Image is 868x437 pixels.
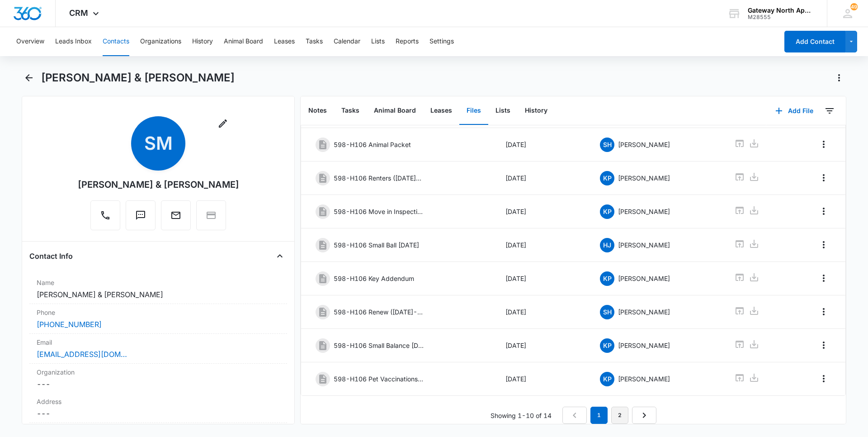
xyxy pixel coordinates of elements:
td: [DATE] [495,161,590,195]
button: History [192,27,213,56]
button: Email [161,200,191,230]
button: Back [22,71,36,85]
span: KP [600,372,614,386]
button: Overflow Menu [816,338,831,352]
div: notifications count [850,3,858,10]
td: [DATE] [495,228,590,262]
td: [DATE] [495,362,590,396]
h1: [PERSON_NAME] & [PERSON_NAME] [41,71,235,85]
div: Phone[PHONE_NUMBER] [29,304,287,334]
div: Email[EMAIL_ADDRESS][DOMAIN_NAME] [29,334,287,364]
div: [PERSON_NAME] & [PERSON_NAME] [78,178,239,191]
p: [PERSON_NAME] [618,274,670,283]
div: account id [748,14,814,20]
button: Leases [274,27,295,56]
a: Page 2 [611,407,628,424]
p: [PERSON_NAME] [618,140,670,149]
a: Text [126,214,156,222]
span: CRM [69,8,88,18]
span: KP [600,171,614,185]
button: Leads Inbox [55,27,92,56]
button: Tasks [306,27,323,56]
a: Call [90,214,120,222]
label: Phone [37,308,280,317]
div: account name [748,7,814,14]
button: Overview [16,27,44,56]
td: [DATE] [495,262,590,295]
span: KP [600,338,614,353]
p: 598-H106 Renters ([DATE]-[DATE]) [334,173,424,183]
span: 49 [850,3,858,10]
button: Tasks [334,97,367,125]
a: Email [161,214,191,222]
p: [PERSON_NAME] [618,173,670,183]
button: Reports [396,27,419,56]
p: 598-H106 Move in Inspection [DATE] [334,207,424,216]
button: Files [459,97,488,125]
td: [DATE] [495,195,590,228]
p: 598-H106 Small Ball [DATE] [334,240,419,250]
button: Lists [371,27,385,56]
span: SH [600,138,614,152]
label: Organization [37,367,280,377]
button: Overflow Menu [816,171,831,185]
div: Address--- [29,393,287,423]
button: Overflow Menu [816,371,831,386]
button: Overflow Menu [816,237,831,252]
button: Organizations [140,27,181,56]
div: Name[PERSON_NAME] & [PERSON_NAME] [29,274,287,304]
button: Animal Board [367,97,423,125]
button: Contacts [103,27,129,56]
button: Filters [822,104,837,118]
button: Overflow Menu [816,271,831,285]
a: Next Page [632,407,656,424]
button: Settings [429,27,454,56]
label: Email [37,337,280,347]
p: Showing 1-10 of 14 [491,411,552,420]
p: [PERSON_NAME] [618,207,670,216]
button: Overflow Menu [816,137,831,152]
p: 598-H106 Key Addendum [334,274,414,283]
p: 598-H106 Small Balance [DATE] [334,341,424,350]
button: Text [126,200,156,230]
label: Name [37,278,280,287]
button: Add Contact [784,31,845,52]
td: [DATE] [495,295,590,329]
p: [PERSON_NAME] [618,341,670,350]
button: Notes [301,97,334,125]
span: HJ [600,238,614,252]
p: 598-H106 Renew ([DATE]-[DATE]) [334,307,424,317]
button: Overflow Menu [816,204,831,218]
a: [PHONE_NUMBER] [37,319,102,330]
div: Organization--- [29,364,287,393]
dd: --- [37,379,280,389]
button: Actions [832,71,846,85]
p: [PERSON_NAME] [618,240,670,250]
em: 1 [590,407,608,424]
p: 598-H106 Pet Vaccinations 1/31 [334,374,424,384]
a: [EMAIL_ADDRESS][DOMAIN_NAME] [37,349,127,360]
button: Calendar [334,27,360,56]
button: Lists [488,97,518,125]
p: [PERSON_NAME] [618,307,670,317]
button: Overflow Menu [816,304,831,319]
button: Close [273,249,287,263]
h4: Contact Info [29,251,73,261]
span: SH [600,305,614,319]
label: Address [37,397,280,406]
td: [DATE] [495,128,590,161]
button: History [518,97,555,125]
p: 598-H106 Animal Packet [334,140,411,149]
button: Animal Board [224,27,263,56]
button: Call [90,200,120,230]
span: KP [600,271,614,286]
td: [DATE] [495,329,590,362]
button: Add File [766,100,822,122]
dd: [PERSON_NAME] & [PERSON_NAME] [37,289,280,300]
span: SM [131,116,185,171]
span: KP [600,204,614,219]
dd: --- [37,408,280,419]
nav: Pagination [562,407,656,424]
button: Leases [423,97,459,125]
p: [PERSON_NAME] [618,374,670,384]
